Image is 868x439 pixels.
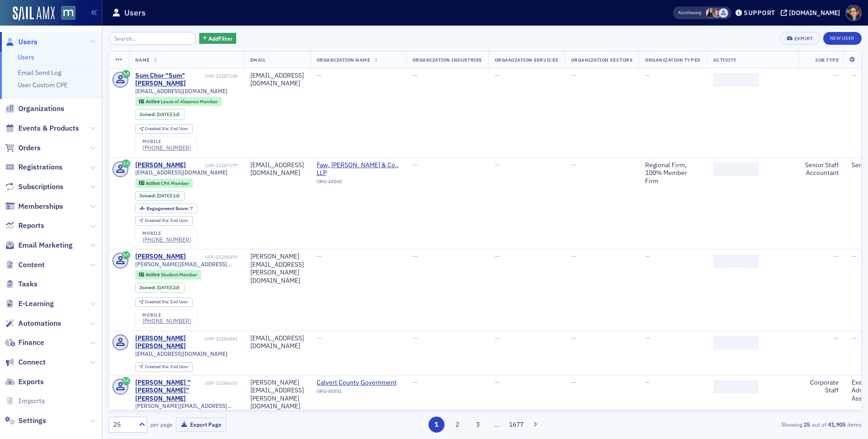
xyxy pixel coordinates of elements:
[495,252,500,260] span: —
[18,53,34,61] a: Users
[317,334,322,342] span: —
[852,252,857,260] span: —
[143,144,191,151] div: [PHONE_NUMBER]
[413,334,418,342] span: —
[135,124,193,134] div: Created Via: End User
[5,416,46,426] a: Settings
[135,109,185,119] div: Joined: 2025-08-28 00:00:00
[135,362,193,372] div: Created Via: End User
[18,81,68,89] a: User Custom CPE
[617,420,862,428] div: Showing out of items
[719,8,728,18] span: Justin Chase
[834,334,839,342] span: —
[143,139,191,144] div: mobile
[413,252,418,260] span: —
[645,161,700,185] div: Regional Firm, 100% Member Firm
[571,161,576,169] span: —
[805,379,839,395] div: Corporate Staff
[135,283,185,293] div: Joined: 2025-08-27 00:00:00
[413,57,482,63] span: Organization Industries
[61,6,75,20] img: SailAMX
[143,236,191,243] div: [PHONE_NUMBER]
[678,10,701,16] span: Viewing
[713,254,759,268] span: ‌
[157,284,171,291] span: [DATE]
[135,169,228,176] span: [EMAIL_ADDRESS][DOMAIN_NAME]
[18,377,44,387] span: Exports
[250,57,266,63] span: Email
[645,252,650,260] span: —
[5,318,61,328] a: Automations
[712,8,722,18] span: Meghan Will
[5,338,44,348] a: Finance
[139,180,189,186] a: Active CPA Member
[413,378,418,386] span: —
[135,161,186,169] a: [PERSON_NAME]
[678,10,687,16] div: Also
[317,179,400,188] div: ORG-45500
[706,8,715,18] span: Tyra Washington
[713,336,759,349] span: ‌
[18,162,63,172] span: Registrations
[18,37,37,47] span: Users
[161,271,197,278] span: Student Member
[789,9,840,17] div: [DOMAIN_NAME]
[491,420,503,428] span: …
[18,143,41,153] span: Orders
[852,334,857,342] span: —
[571,378,576,386] span: —
[157,192,171,199] span: [DATE]
[5,279,37,289] a: Tasks
[143,312,191,318] div: mobile
[5,299,54,309] a: E-Learning
[508,417,524,433] button: 1677
[135,253,186,261] a: [PERSON_NAME]
[713,163,759,176] span: ‌
[135,191,185,201] div: Joined: 2025-08-28 00:00:00
[18,104,64,114] span: Organizations
[208,34,233,42] span: Add Filter
[317,252,322,260] span: —
[18,69,61,77] a: Email Send Log
[826,420,847,428] strong: 41,905
[18,260,45,270] span: Content
[145,127,188,132] div: End User
[135,88,228,95] span: [EMAIL_ADDRESS][DOMAIN_NAME]
[18,123,79,133] span: Events & Products
[317,161,400,177] span: Faw, Casson & Co., LLP
[205,336,238,342] div: USR-21286841
[18,182,64,192] span: Subscriptions
[781,10,843,16] button: [DOMAIN_NAME]
[199,33,237,44] button: AddFilter
[135,261,238,268] span: [PERSON_NAME][EMAIL_ADDRESS][PERSON_NAME][DOMAIN_NAME]
[5,357,46,367] a: Connect
[250,161,304,177] div: [EMAIL_ADDRESS][DOMAIN_NAME]
[834,252,839,260] span: —
[495,378,500,386] span: —
[113,420,133,429] div: 25
[146,271,161,278] span: Active
[495,57,558,63] span: Organization Services
[317,57,370,63] span: Organization Name
[145,365,188,370] div: End User
[124,7,146,18] h1: Users
[5,201,63,212] a: Memberships
[18,396,45,406] span: Imports
[161,180,189,186] span: CPA Member
[645,71,650,79] span: —
[429,417,445,433] button: 1
[5,396,45,406] a: Imports
[157,111,180,117] div: (1d)
[187,163,238,169] div: USR-21287177
[143,231,191,236] div: mobile
[135,270,201,279] div: Active: Active: Student Member
[5,37,37,47] a: Users
[317,71,322,79] span: —
[135,97,222,106] div: Active: Active: Leave of Absence Member
[713,380,759,394] span: ‌
[780,32,820,45] button: Export
[145,217,170,223] span: Created Via :
[157,111,171,117] span: [DATE]
[18,201,63,212] span: Memberships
